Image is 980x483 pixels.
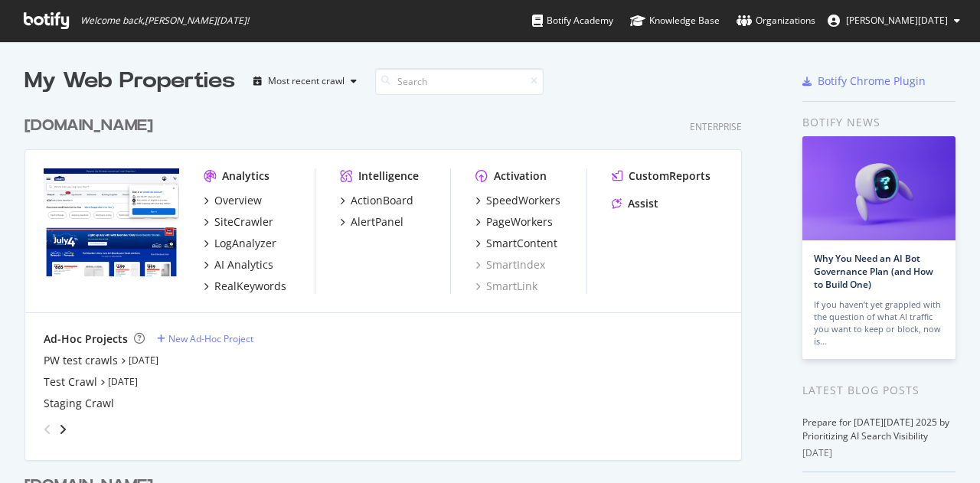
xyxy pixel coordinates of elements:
img: Why You Need an AI Bot Governance Plan (and How to Build One) [802,136,955,240]
div: PageWorkers [486,214,553,230]
a: [DATE] [108,375,138,388]
a: Assist [612,196,658,211]
a: SmartIndex [475,257,545,273]
button: Most recent crawl [247,69,363,93]
a: [DATE] [129,354,158,367]
div: Knowledge Base [630,13,720,28]
a: SmartLink [475,279,537,294]
a: Botify Chrome Plugin [802,73,926,89]
div: Analytics [222,168,269,184]
a: Overview [204,193,262,208]
div: AlertPanel [351,214,403,230]
a: Prepare for [DATE][DATE] 2025 by Prioritizing AI Search Visibility [802,416,949,442]
a: Staging Crawl [44,396,114,411]
div: Enterprise [690,120,742,133]
div: ActionBoard [351,193,413,208]
div: SpeedWorkers [486,193,560,208]
div: Botify Academy [532,13,613,28]
a: RealKeywords [204,279,286,294]
div: Botify Chrome Plugin [818,73,926,89]
div: RealKeywords [214,279,286,294]
div: Latest Blog Posts [802,382,955,399]
div: Intelligence [358,168,419,184]
span: Naveen Raja Singaraju [846,14,948,27]
div: [DATE] [802,446,955,460]
a: SpeedWorkers [475,193,560,208]
button: [PERSON_NAME][DATE] [815,8,972,33]
span: Welcome back, [PERSON_NAME][DATE] ! [80,15,249,27]
a: New Ad-Hoc Project [157,332,253,345]
a: Why You Need an AI Bot Governance Plan (and How to Build One) [814,252,933,291]
a: LogAnalyzer [204,236,276,251]
a: AI Analytics [204,257,273,273]
div: Organizations [737,13,815,28]
div: Overview [214,193,262,208]
div: LogAnalyzer [214,236,276,251]
div: Activation [494,168,547,184]
a: Test Crawl [44,374,97,390]
a: AlertPanel [340,214,403,230]
a: CustomReports [612,168,710,184]
a: PW test crawls [44,353,118,368]
div: Botify news [802,114,955,131]
a: SmartContent [475,236,557,251]
input: Search [375,68,544,95]
div: angle-left [38,417,57,442]
div: angle-right [57,422,68,437]
a: ActionBoard [340,193,413,208]
div: New Ad-Hoc Project [168,332,253,345]
div: CustomReports [629,168,710,184]
img: www.lowes.com [44,168,179,277]
div: [DOMAIN_NAME] [24,115,153,137]
div: SiteCrawler [214,214,273,230]
div: AI Analytics [214,257,273,273]
a: SiteCrawler [204,214,273,230]
div: Assist [628,196,658,211]
div: SmartContent [486,236,557,251]
div: If you haven’t yet grappled with the question of what AI traffic you want to keep or block, now is… [814,299,944,348]
a: [DOMAIN_NAME] [24,115,159,137]
a: PageWorkers [475,214,553,230]
div: My Web Properties [24,66,235,96]
div: Most recent crawl [268,77,345,86]
div: Ad-Hoc Projects [44,331,128,347]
